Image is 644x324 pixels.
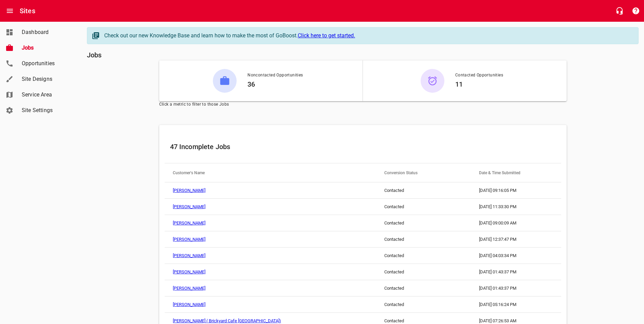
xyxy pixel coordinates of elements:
[376,248,471,264] td: Contacted
[471,264,561,280] td: [DATE] 01:43:37 PM
[22,44,73,52] span: Jobs
[159,60,363,101] button: Noncontacted Opportunities36
[22,59,73,68] span: Opportunities
[165,182,561,199] a: [PERSON_NAME]Contacted[DATE] 09:16:05 PM
[173,318,281,323] a: [PERSON_NAME] ( Brickyard Cafe [GEOGRAPHIC_DATA])
[298,32,355,39] a: Click here to get started.
[173,302,205,307] a: [PERSON_NAME]
[471,280,561,296] td: [DATE] 01:43:37 PM
[471,231,561,248] td: [DATE] 12:37:47 PM
[471,248,561,264] td: [DATE] 04:03:34 PM
[173,253,205,258] a: [PERSON_NAME]
[22,106,73,114] span: Site Settings
[376,199,471,215] td: Contacted
[165,296,561,313] a: [PERSON_NAME]Contacted[DATE] 05:16:24 PM
[455,72,503,79] span: Contacted Opportunities
[165,199,561,215] a: [PERSON_NAME]Contacted[DATE] 11:33:30 PM
[471,199,561,215] td: [DATE] 11:33:30 PM
[376,215,471,231] td: Contacted
[173,220,205,226] a: [PERSON_NAME]
[376,231,471,248] td: Contacted
[173,237,205,242] a: [PERSON_NAME]
[173,269,205,274] a: [PERSON_NAME]
[165,231,561,248] a: [PERSON_NAME]Contacted[DATE] 12:37:47 PM
[87,50,639,60] h6: Jobs
[611,3,628,19] button: Live Chat
[471,182,561,199] td: [DATE] 09:16:05 PM
[173,286,205,291] a: [PERSON_NAME]
[471,296,561,313] td: [DATE] 05:16:24 PM
[165,163,376,182] th: Customer's Name
[173,188,205,193] a: [PERSON_NAME]
[2,3,18,19] button: Open drawer
[159,101,567,108] span: Click a metric to filter to those Jobs
[471,215,561,231] td: [DATE] 09:00:09 AM
[165,215,561,231] a: [PERSON_NAME]Contacted[DATE] 09:00:09 AM
[165,264,561,280] a: [PERSON_NAME]Contacted[DATE] 01:43:37 PM
[22,91,73,99] span: Service Area
[376,182,471,199] td: Contacted
[376,163,471,182] th: Conversion Status
[165,280,561,296] a: [PERSON_NAME]Contacted[DATE] 01:43:37 PM
[104,32,631,40] div: Check out our new Knowledge Base and learn how to make the most of GoBoost.
[247,79,303,90] h6: 36
[20,5,35,16] h6: Sites
[455,79,503,90] h6: 11
[376,296,471,313] td: Contacted
[173,204,205,209] a: [PERSON_NAME]
[376,280,471,296] td: Contacted
[247,72,303,79] span: Noncontacted Opportunities
[628,3,644,19] button: Support Portal
[22,28,73,36] span: Dashboard
[363,60,567,101] button: Contacted Opportunities11
[165,248,561,264] a: [PERSON_NAME]Contacted[DATE] 04:03:34 PM
[170,141,556,152] h6: 47 Incomplete Jobs
[471,163,561,182] th: Date & Time Submitted
[376,264,471,280] td: Contacted
[22,75,73,83] span: Site Designs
